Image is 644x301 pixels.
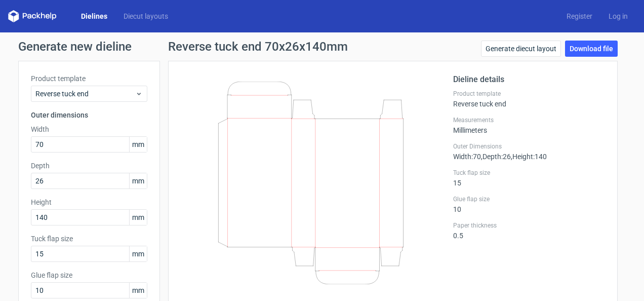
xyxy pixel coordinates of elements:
[453,221,605,230] label: Paper thickness
[31,110,147,120] h3: Outer dimensions
[453,73,605,86] h2: Dieline details
[453,221,605,240] div: 0.5
[115,11,176,21] a: Diecut layouts
[129,246,147,261] span: mm
[129,210,147,225] span: mm
[453,195,605,213] div: 10
[453,90,605,98] label: Product template
[73,11,115,21] a: Dielines
[129,137,147,152] span: mm
[129,173,147,189] span: mm
[31,197,147,207] label: Height
[31,73,147,84] label: Product template
[453,169,605,187] div: 15
[31,234,147,244] label: Tuck flap size
[558,11,600,21] a: Register
[453,169,605,177] label: Tuck flap size
[453,153,481,161] span: Width : 70
[453,116,605,124] label: Measurements
[481,153,511,161] span: , Depth : 26
[453,142,605,150] label: Outer Dimensions
[35,89,135,99] span: Reverse tuck end
[453,116,605,134] div: Millimeters
[31,124,147,134] label: Width
[31,270,147,280] label: Glue flap size
[31,161,147,171] label: Depth
[600,11,636,21] a: Log in
[511,153,547,161] span: , Height : 140
[453,195,605,203] label: Glue flap size
[565,41,618,57] a: Download file
[481,41,561,57] a: Generate diecut layout
[453,90,605,108] div: Reverse tuck end
[129,283,147,298] span: mm
[168,41,348,53] h1: Reverse tuck end 70x26x140mm
[18,41,626,53] h1: Generate new dieline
